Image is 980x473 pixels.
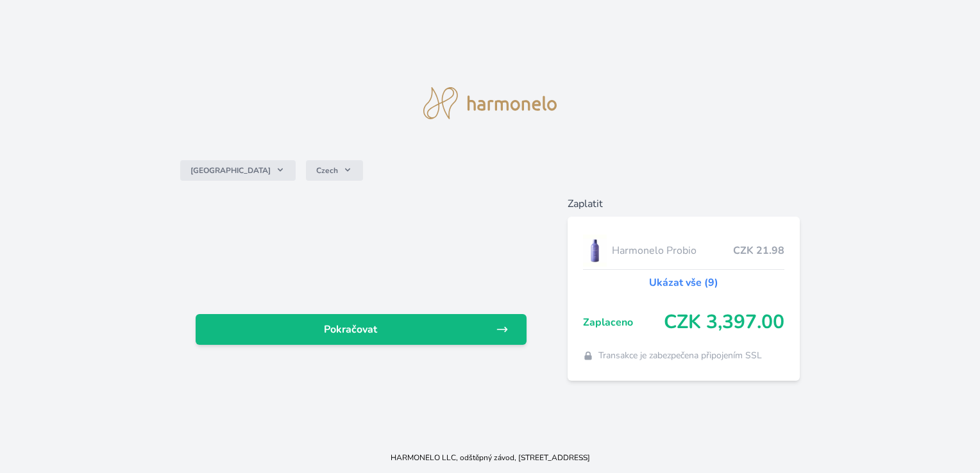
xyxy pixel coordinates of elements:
[612,243,732,258] span: Harmonelo Probio
[598,349,762,362] span: Transakce je zabezpečena připojením SSL
[206,322,495,337] span: Pokračovat
[664,311,784,334] span: CZK 3,397.00
[316,165,338,176] span: Czech
[583,235,607,267] img: CLEAN_PROBIO_se_stinem_x-lo.jpg
[180,160,296,181] button: [GEOGRAPHIC_DATA]
[306,160,363,181] button: Czech
[190,165,271,176] span: [GEOGRAPHIC_DATA]
[423,87,557,119] img: logo.svg
[733,243,784,258] span: CZK 21.98
[649,275,718,290] a: Ukázat vše (9)
[196,314,526,345] a: Pokračovat
[568,196,800,212] h6: Zaplatit
[583,315,664,330] span: Zaplaceno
